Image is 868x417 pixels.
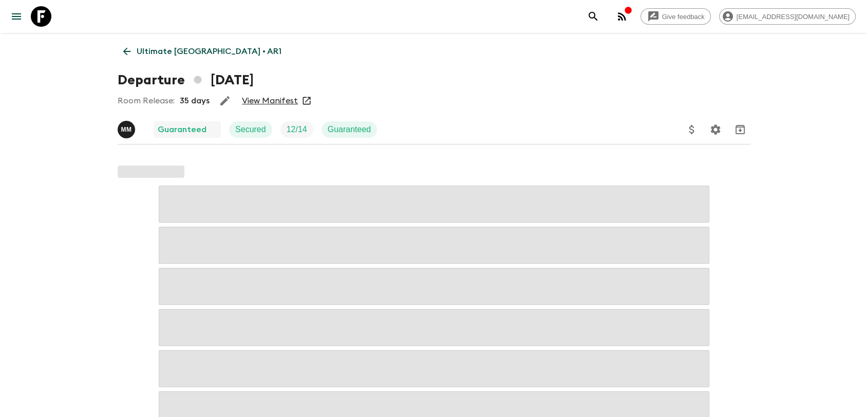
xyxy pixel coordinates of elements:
[719,8,856,25] div: [EMAIL_ADDRESS][DOMAIN_NAME]
[158,123,206,136] p: Guaranteed
[118,70,254,90] h1: Departure [DATE]
[640,8,711,25] a: Give feedback
[656,13,710,21] span: Give feedback
[121,125,131,134] p: M M
[583,6,603,27] button: search adventures
[328,123,371,136] p: Guaranteed
[137,45,281,58] p: Ultimate [GEOGRAPHIC_DATA] • AR1
[235,123,266,136] p: Secured
[705,119,726,140] button: Settings
[180,95,210,107] p: 35 days
[118,124,137,132] span: Matias Molina
[6,6,27,27] button: menu
[242,96,298,106] a: View Manifest
[730,119,750,140] button: Archive (Completed, Cancelled or Unsynced Departures only)
[280,121,313,138] div: Trip Fill
[287,123,307,136] p: 12 / 14
[118,95,175,107] p: Room Release:
[731,13,855,21] span: [EMAIL_ADDRESS][DOMAIN_NAME]
[682,119,702,140] button: Update Price, Early Bird Discount and Costs
[118,41,287,62] a: Ultimate [GEOGRAPHIC_DATA] • AR1
[229,121,272,138] div: Secured
[118,121,137,138] button: MM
